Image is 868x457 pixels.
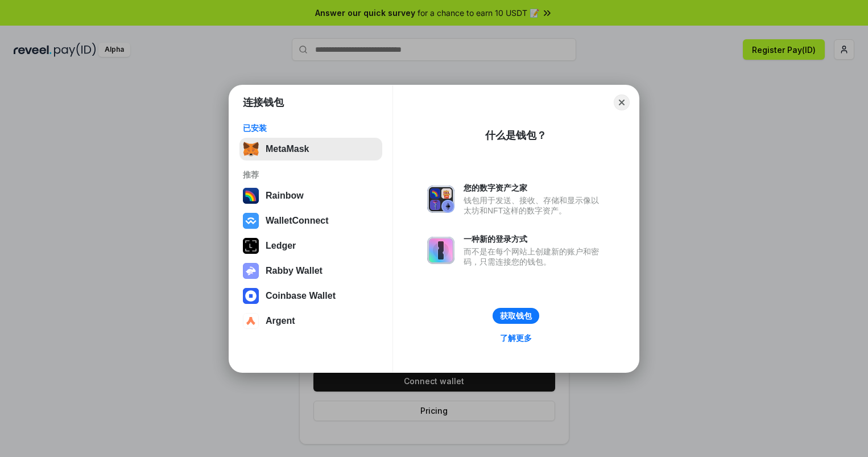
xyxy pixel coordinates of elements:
button: Rabby Wallet [239,260,382,282]
div: Coinbase Wallet [266,291,336,301]
div: 获取钱包 [500,311,532,321]
h1: 连接钱包 [243,96,284,109]
button: 获取钱包 [493,308,539,324]
div: 推荐 [243,170,379,180]
img: svg+xml,%3Csvg%20width%3D%22120%22%20height%3D%22120%22%20viewBox%3D%220%200%20120%20120%22%20fil... [243,188,259,204]
button: MetaMask [239,138,382,160]
img: svg+xml,%3Csvg%20xmlns%3D%22http%3A%2F%2Fwww.w3.org%2F2000%2Fsvg%22%20width%3D%2228%22%20height%3... [243,238,259,254]
button: Rainbow [239,184,382,207]
a: 了解更多 [493,331,539,345]
button: WalletConnect [239,209,382,232]
div: 了解更多 [500,333,532,343]
div: Rabby Wallet [266,266,323,276]
div: Rainbow [266,191,304,201]
div: Ledger [266,241,296,251]
div: MetaMask [266,144,309,154]
img: svg+xml,%3Csvg%20xmlns%3D%22http%3A%2F%2Fwww.w3.org%2F2000%2Fsvg%22%20fill%3D%22none%22%20viewBox... [427,237,454,264]
div: 什么是钱包？ [485,129,547,142]
div: WalletConnect [266,216,329,226]
div: 已安装 [243,123,379,133]
img: svg+xml,%3Csvg%20fill%3D%22none%22%20height%3D%2233%22%20viewBox%3D%220%200%2035%2033%22%20width%... [243,141,259,157]
button: Argent [239,310,382,332]
button: Ledger [239,234,382,257]
div: 钱包用于发送、接收、存储和显示像以太坊和NFT这样的数字资产。 [464,195,605,216]
img: svg+xml,%3Csvg%20xmlns%3D%22http%3A%2F%2Fwww.w3.org%2F2000%2Fsvg%22%20fill%3D%22none%22%20viewBox... [427,186,454,213]
div: Argent [266,316,295,326]
button: Close [614,94,630,110]
img: svg+xml,%3Csvg%20width%3D%2228%22%20height%3D%2228%22%20viewBox%3D%220%200%2028%2028%22%20fill%3D... [243,313,259,329]
img: svg+xml,%3Csvg%20width%3D%2228%22%20height%3D%2228%22%20viewBox%3D%220%200%2028%2028%22%20fill%3D... [243,213,259,229]
img: svg+xml,%3Csvg%20width%3D%2228%22%20height%3D%2228%22%20viewBox%3D%220%200%2028%2028%22%20fill%3D... [243,288,259,304]
div: 而不是在每个网站上创建新的账户和密码，只需连接您的钱包。 [464,246,605,267]
div: 一种新的登录方式 [464,234,605,244]
button: Coinbase Wallet [239,285,382,307]
img: svg+xml,%3Csvg%20xmlns%3D%22http%3A%2F%2Fwww.w3.org%2F2000%2Fsvg%22%20fill%3D%22none%22%20viewBox... [243,263,259,279]
div: 您的数字资产之家 [464,183,605,193]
